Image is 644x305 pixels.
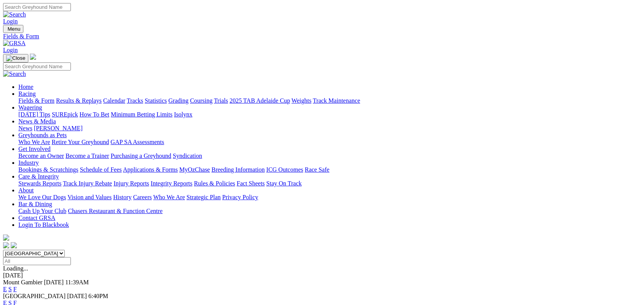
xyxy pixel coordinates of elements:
[18,173,59,180] a: Care & Integrity
[34,125,82,131] a: [PERSON_NAME]
[111,152,171,159] a: Purchasing a Greyhound
[3,11,26,18] img: Search
[13,286,17,292] a: F
[18,187,34,193] a: About
[80,166,121,173] a: Schedule of Fees
[266,166,303,173] a: ICG Outcomes
[56,97,102,104] a: Results & Replays
[8,26,20,32] span: Menu
[65,279,89,285] span: 11:39AM
[3,18,18,25] a: Login
[190,97,213,104] a: Coursing
[18,159,39,166] a: Industry
[3,47,18,53] a: Login
[113,194,131,200] a: History
[292,97,311,104] a: Weights
[18,97,641,104] div: Racing
[18,221,69,228] a: Login To Blackbook
[3,242,9,248] img: facebook.svg
[88,293,108,299] span: 6:40PM
[3,234,9,241] img: logo-grsa-white.png
[18,84,33,90] a: Home
[18,111,641,118] div: Wagering
[222,194,258,200] a: Privacy Policy
[111,111,172,118] a: Minimum Betting Limits
[52,111,78,118] a: SUREpick
[153,194,185,200] a: Who We Are
[18,194,66,200] a: We Love Our Dogs
[3,62,71,71] input: Search
[18,132,67,138] a: Greyhounds as Pets
[3,40,26,47] img: GRSA
[237,180,265,187] a: Fact Sheets
[18,90,36,97] a: Racing
[151,180,192,187] a: Integrity Reports
[3,54,28,62] button: Toggle navigation
[18,208,641,215] div: Bar & Dining
[67,293,87,299] span: [DATE]
[3,293,66,299] span: [GEOGRAPHIC_DATA]
[18,215,55,221] a: Contact GRSA
[229,97,290,104] a: 2025 TAB Adelaide Cup
[18,118,56,125] a: News & Media
[3,286,7,292] a: E
[18,201,52,207] a: Bar & Dining
[266,180,302,187] a: Stay On Track
[187,194,221,200] a: Strategic Plan
[194,180,235,187] a: Rules & Policies
[123,166,178,173] a: Applications & Forms
[3,3,71,11] input: Search
[18,146,51,152] a: Get Involved
[18,194,641,201] div: About
[68,208,162,214] a: Chasers Restaurant & Function Centre
[44,279,64,285] span: [DATE]
[179,166,210,173] a: MyOzChase
[18,208,66,214] a: Cash Up Your Club
[18,180,61,187] a: Stewards Reports
[18,139,641,146] div: Greyhounds as Pets
[214,97,228,104] a: Trials
[30,54,36,60] img: logo-grsa-white.png
[18,97,54,104] a: Fields & Form
[174,111,192,118] a: Isolynx
[18,166,641,173] div: Industry
[18,125,641,132] div: News & Media
[66,152,109,159] a: Become a Trainer
[313,97,360,104] a: Track Maintenance
[67,194,111,200] a: Vision and Values
[18,152,641,159] div: Get Involved
[18,152,64,159] a: Become an Owner
[80,111,110,118] a: How To Bet
[211,166,265,173] a: Breeding Information
[113,180,149,187] a: Injury Reports
[3,279,43,285] span: Mount Gambier
[18,111,50,118] a: [DATE] Tips
[3,71,26,77] img: Search
[103,97,125,104] a: Calendar
[3,257,71,265] input: Select date
[133,194,152,200] a: Careers
[3,265,28,272] span: Loading...
[52,139,109,145] a: Retire Your Greyhound
[11,242,17,248] img: twitter.svg
[127,97,143,104] a: Tracks
[3,272,641,279] div: [DATE]
[63,180,112,187] a: Track Injury Rebate
[169,97,188,104] a: Grading
[3,25,23,33] button: Toggle navigation
[18,166,78,173] a: Bookings & Scratchings
[305,166,329,173] a: Race Safe
[3,33,641,40] a: Fields & Form
[173,152,202,159] a: Syndication
[145,97,167,104] a: Statistics
[18,125,32,131] a: News
[6,55,25,61] img: Close
[18,180,641,187] div: Care & Integrity
[111,139,164,145] a: GAP SA Assessments
[18,104,42,111] a: Wagering
[8,286,12,292] a: S
[18,139,50,145] a: Who We Are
